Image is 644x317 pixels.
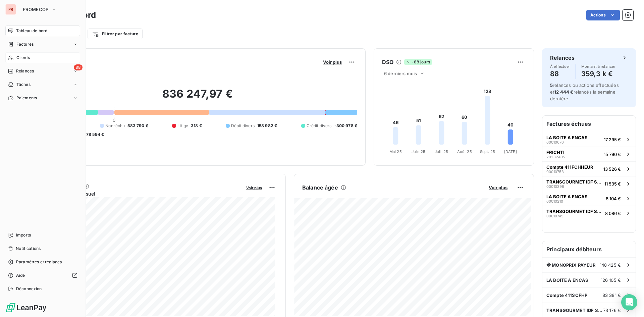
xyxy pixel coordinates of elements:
span: LA BOITE A ENCAS [546,277,588,283]
button: Voir plus [487,184,509,191]
span: Compte 411FCHHEUR [546,164,593,170]
tspan: Juin 25 [412,149,425,154]
button: Compte 411FCHHEUR0001075313 526 € [542,161,636,176]
span: 8 104 € [606,196,621,201]
span: 5 [550,83,553,88]
span: FRICHTI [546,150,565,155]
span: PROMECOP [23,7,49,12]
span: 00010753 [546,170,564,174]
tspan: Mai 25 [389,149,402,154]
span: Relances [16,68,34,74]
button: LA BOITE A ENCAS000102108 104 € [542,191,636,206]
span: 13 526 € [603,166,621,172]
span: relances ou actions effectuées et relancés la semaine dernière. [550,83,619,101]
span: 126 105 € [601,277,621,283]
span: Voir plus [489,185,507,190]
span: Clients [16,55,30,61]
span: LA BOITE A ENCAS [546,135,588,140]
span: Paiements [16,95,37,101]
span: Tableau de bord [16,28,47,34]
span: TRANSGOURMET IDF SUD SAS POK [546,308,603,313]
button: Voir plus [244,184,264,191]
tspan: Sept. 25 [480,149,495,154]
span: Notifications [16,246,41,252]
span: Non-échu [105,123,125,129]
h6: Principaux débiteurs [542,241,636,257]
span: 0 [113,117,115,123]
span: 00010398 [546,184,564,189]
span: Compte 411SCFHP [546,293,587,298]
span: 6 derniers mois [384,71,417,76]
button: Voir plus [321,59,344,65]
div: PR [5,4,16,15]
a: Aide [5,270,80,281]
span: 8 086 € [605,211,621,216]
span: Crédit divers [307,123,332,129]
h6: DSO [382,58,393,66]
span: TRANSGOURMET IDF SUD SAS POK [546,179,602,184]
span: LA BOITE A ENCAS [546,194,588,199]
span: Voir plus [246,186,262,190]
span: Factures [16,41,34,47]
div: Open Intercom Messenger [621,294,637,310]
button: TRANSGOURMET IDF SUD SAS POK000107458 086 € [542,206,636,220]
span: 73 176 € [603,308,621,313]
span: TRANSGOURMET IDF SUD SAS POK [546,209,602,214]
span: Débit divers [231,123,255,129]
button: Filtrer par facture [88,29,143,39]
img: Logo LeanPay [5,302,47,313]
span: 00010676 [546,140,564,144]
tspan: Juil. 25 [435,149,448,154]
span: Tâches [16,82,31,88]
span: Voir plus [323,59,342,65]
button: Actions [586,10,620,20]
span: -300 978 € [334,123,358,129]
span: 00010210 [546,199,563,203]
tspan: Août 25 [457,149,472,154]
span: Chiffre d'affaires mensuel [38,190,241,197]
span: 20232405 [546,155,565,159]
span: 00010745 [546,214,563,218]
span: Litige [177,123,188,129]
h6: Balance âgée [302,183,338,192]
span: -78 594 € [84,131,104,138]
h6: Factures échues [542,116,636,132]
span: 83 381 € [602,293,621,298]
span: 318 € [191,123,202,129]
span: 583 790 € [127,123,148,129]
span: Montant à relancer [581,64,615,68]
span: 15 790 € [604,152,621,157]
button: FRICHTI2023240515 790 € [542,147,636,161]
span: � MONOPRIX PAYEUR [546,262,596,268]
span: 148 425 € [600,262,621,268]
span: 17 295 € [604,137,621,142]
button: LA BOITE A ENCAS0001067617 295 € [542,132,636,147]
span: -88 jours [404,59,432,65]
h4: 359,3 k € [581,68,615,79]
span: Paramètres et réglages [16,259,62,265]
h4: 88 [550,68,570,79]
h2: 836 247,97 € [38,87,357,107]
span: Imports [16,232,31,238]
h6: Relances [550,54,575,62]
span: 158 982 € [257,123,277,129]
span: Aide [16,272,25,278]
tspan: [DATE] [504,149,517,154]
button: TRANSGOURMET IDF SUD SAS POK0001039811 535 € [542,176,636,191]
span: 11 535 € [604,181,621,187]
span: 12 444 € [554,89,573,95]
span: Déconnexion [16,286,42,292]
span: 88 [74,64,83,70]
span: À effectuer [550,64,570,68]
